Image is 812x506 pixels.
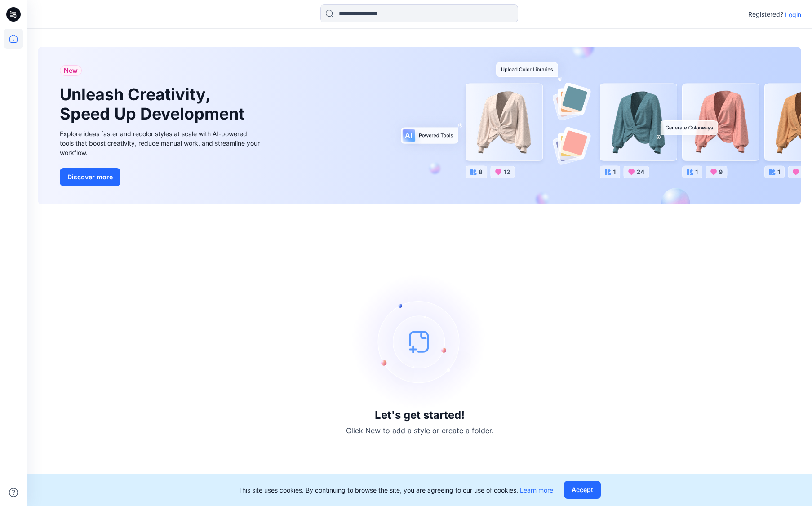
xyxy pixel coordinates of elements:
[238,485,553,495] p: This site uses cookies. By continuing to browse the site, you are agreeing to our use of cookies.
[352,274,487,409] img: empty-state-image.svg
[60,129,262,157] div: Explore ideas faster and recolor styles at scale with AI-powered tools that boost creativity, red...
[346,425,493,436] p: Click New to add a style or create a folder.
[60,85,248,124] h1: Unleash Creativity, Speed Up Development
[60,168,262,186] a: Discover more
[60,168,120,186] button: Discover more
[748,9,783,20] p: Registered?
[520,486,553,494] a: Learn more
[785,10,801,19] p: Login
[375,409,465,422] h3: Let's get started!
[564,481,601,499] button: Accept
[64,65,78,76] span: New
